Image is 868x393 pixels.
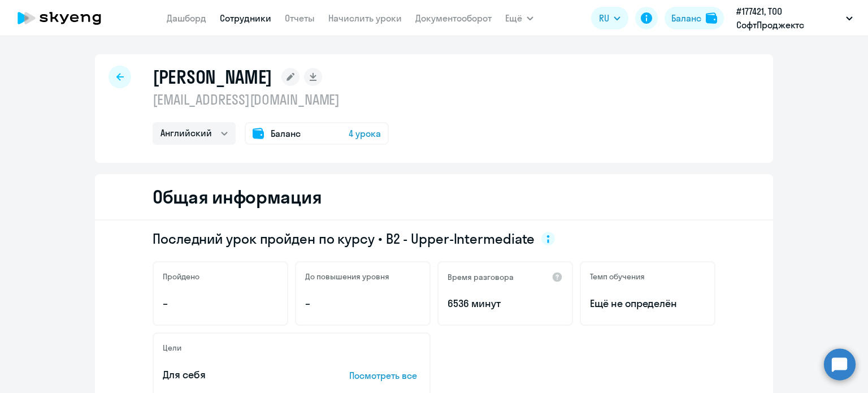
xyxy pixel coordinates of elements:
h2: Общая информация [153,185,322,208]
p: – [305,296,420,311]
button: #177421, ТОО СофтПроджектс [731,5,858,32]
img: balance [706,12,717,24]
p: Для себя [163,368,314,382]
a: Отчеты [285,12,315,24]
h5: Цели [163,343,181,353]
a: Дашборд [167,12,206,24]
button: Балансbalance [665,7,724,29]
p: Посмотреть все [349,369,420,382]
h5: Время разговора [448,272,514,282]
a: Сотрудники [220,12,271,24]
h5: До повышения уровня [305,271,389,282]
span: Ещё не определён [590,296,705,311]
h5: Темп обучения [590,271,645,282]
button: RU [591,7,628,29]
h1: [PERSON_NAME] [153,66,272,88]
p: 6536 минут [448,296,563,311]
p: – [163,296,278,311]
p: #177421, ТОО СофтПроджектс [736,5,841,32]
h5: Пройдено [163,271,199,282]
span: 4 урока [349,127,381,140]
span: Ещё [505,11,522,25]
a: Документооборот [415,12,492,24]
span: Баланс [271,127,301,140]
button: Ещё [505,7,533,29]
span: Последний урок пройден по курсу • B2 - Upper-Intermediate [153,230,535,248]
p: [EMAIL_ADDRESS][DOMAIN_NAME] [153,90,389,109]
a: Начислить уроки [328,12,402,24]
span: RU [599,11,609,25]
div: Баланс [671,11,701,25]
